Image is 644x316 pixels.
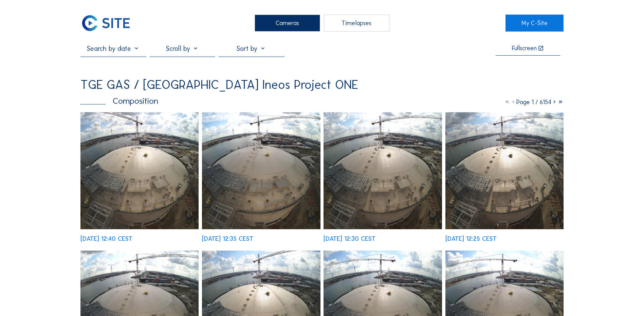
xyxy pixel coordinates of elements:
[516,98,551,106] span: Page 1 / 6154
[80,15,131,32] img: C-SITE Logo
[80,44,146,53] input: Search by date 󰅀
[255,15,320,32] div: Cameras
[324,236,375,242] div: [DATE] 12:30 CEST
[202,112,320,229] img: image_53012261
[80,97,158,105] div: Composition
[505,15,564,32] a: My C-Site
[512,45,537,52] div: Fullscreen
[80,236,132,242] div: [DATE] 12:40 CEST
[80,15,139,32] a: C-SITE Logo
[324,15,389,32] div: Timelapses
[445,112,564,229] img: image_53011919
[445,236,497,242] div: [DATE] 12:25 CEST
[80,112,199,229] img: image_53012347
[202,236,253,242] div: [DATE] 12:35 CEST
[80,79,358,91] div: TGE GAS / [GEOGRAPHIC_DATA] Ineos Project ONE
[324,112,442,229] img: image_53012092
